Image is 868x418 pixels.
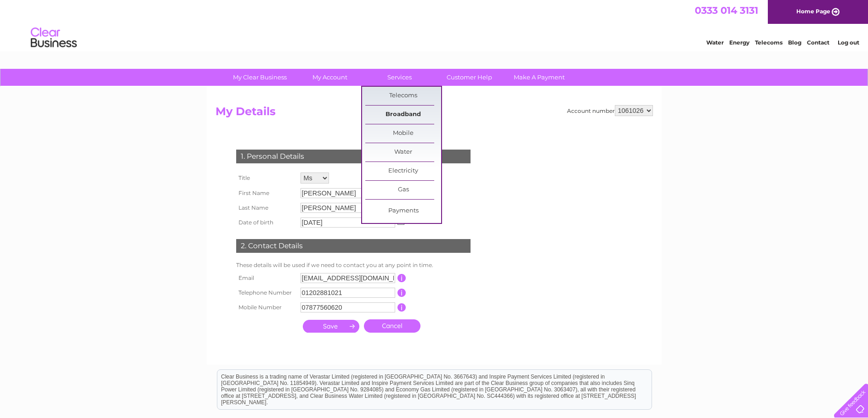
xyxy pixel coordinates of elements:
a: My Account [292,69,368,86]
a: Blog [788,39,801,46]
td: These details will be used if we need to contact you at any point in time. [234,260,473,271]
a: Cancel [364,319,420,333]
a: Services [362,69,437,86]
div: Account number [567,105,653,116]
a: Telecoms [365,87,441,105]
input: Information [397,274,406,282]
th: Telephone Number [234,285,298,300]
a: Mobile [365,124,441,143]
div: 1. Personal Details [236,150,471,163]
a: Electricity [365,162,441,180]
input: Information [397,289,406,297]
a: Customer Help [431,69,507,86]
div: 2. Contact Details [236,239,471,253]
a: Water [365,143,441,162]
a: Contact [807,39,829,46]
th: First Name [234,186,298,201]
img: logo.png [30,24,77,52]
th: Email [234,271,298,285]
th: Mobile Number [234,300,298,315]
h2: My Details [216,105,653,123]
a: Log out [838,39,859,46]
a: My Clear Business [222,69,298,86]
th: Title [234,170,298,186]
th: Last Name [234,201,298,215]
div: Clear Business is a trading name of Verastar Limited (registered in [GEOGRAPHIC_DATA] No. 3667643... [217,5,652,45]
a: 0333 014 3131 [695,5,758,16]
a: Water [706,39,724,46]
a: Telecoms [755,39,783,46]
input: Information [397,303,406,312]
input: Submit [303,320,359,333]
a: Broadband [365,106,441,124]
a: Make A Payment [501,69,577,86]
th: Date of birth [234,215,298,230]
a: Payments [365,202,441,220]
a: Energy [729,39,749,46]
a: Gas [365,181,441,199]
